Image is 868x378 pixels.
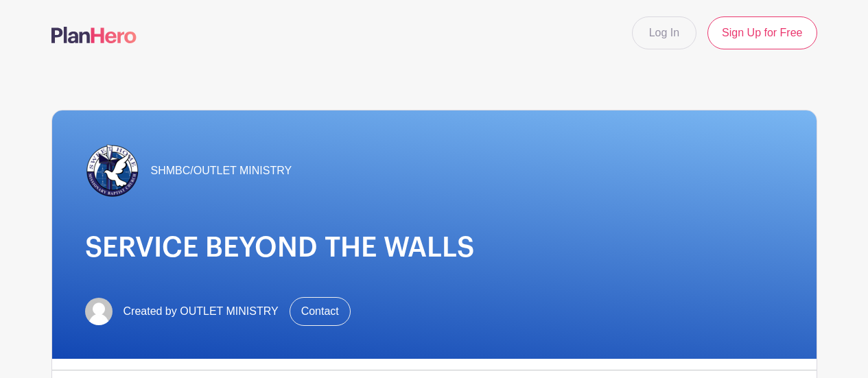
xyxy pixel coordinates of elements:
[51,27,137,43] img: logo-507f7623f17ff9eddc593b1ce0a138ce2505c220e1c5a4e2b4648c50719b7d32.svg
[632,16,696,49] a: Log In
[290,297,351,326] a: Contact
[707,16,817,49] a: Sign Up for Free
[151,163,292,179] span: SHMBC/OUTLET MINISTRY
[85,298,113,325] img: default-ce2991bfa6775e67f084385cd625a349d9dcbb7a52a09fb2fda1e96e2d18dcdb.png
[85,143,140,198] img: Sweet%20home%20logo%20(1).png
[85,231,784,264] h1: SERVICE BEYOND THE WALLS
[124,303,279,320] span: Created by OUTLET MINISTRY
